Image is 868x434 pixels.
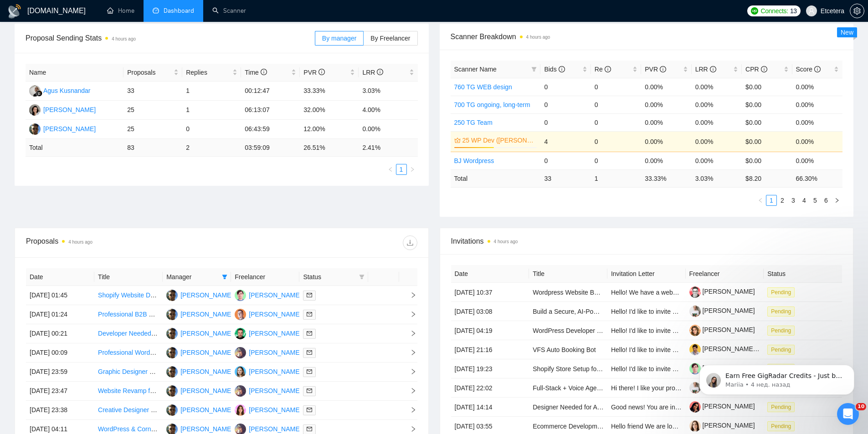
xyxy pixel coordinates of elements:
td: Full-Stack + Voice Agent AI Developer (Hourly Contract, Immediate Start) [529,378,607,398]
span: Score [796,66,821,73]
td: 2 [182,139,241,157]
td: 33.33% [300,82,359,101]
img: AP [166,309,178,320]
td: 0 [591,131,641,152]
div: [PERSON_NAME] [180,347,233,357]
span: Manager [166,272,218,282]
span: mail [307,292,312,298]
p: Message from Mariia, sent 4 нед. назад [40,35,157,43]
img: AP [166,328,178,339]
span: mail [307,331,312,336]
td: 0.00% [792,113,842,131]
li: 1 [766,195,777,206]
img: gigradar-bm.png [36,90,42,97]
a: DM[PERSON_NAME] [235,291,301,298]
th: Proposals [123,64,182,82]
a: Developer Needed to Build Landing Page from Figma Design (WP Engine Hosting) [98,330,332,337]
span: info-circle [377,69,383,75]
td: 0.00% [641,78,691,96]
td: 0.00% [692,131,742,152]
span: filter [359,274,365,280]
td: [DATE] 21:16 [451,340,529,359]
a: Shopify Store Setup for Supplement Brand ([PERSON_NAME] Theme) [533,365,733,373]
li: 1 [396,164,407,175]
a: AL[PERSON_NAME] [235,310,301,317]
th: Manager [163,268,231,286]
span: mail [307,426,312,432]
span: Pending [767,345,795,355]
a: 25 WP Dev ([PERSON_NAME] B) [462,135,535,145]
a: [PERSON_NAME] [689,288,755,295]
a: setting [850,7,864,15]
a: 3 [788,195,798,205]
iframe: Intercom live chat [837,403,859,425]
td: 0 [540,78,591,96]
td: 2.41 % [359,139,417,157]
span: Dashboard [164,7,194,15]
div: [PERSON_NAME] [249,328,301,338]
a: AP[PERSON_NAME] [29,125,96,132]
a: Professional B2B Startup Website Designer is Needed [98,311,252,318]
td: 0.00% [359,120,417,139]
td: Wordpress Website Builder [529,283,607,302]
time: 4 hours ago [68,240,92,245]
div: [PERSON_NAME] [180,367,233,377]
th: Freelancer [231,268,299,286]
a: AP[PERSON_NAME] [166,368,233,375]
span: mail [307,407,312,413]
a: AP[PERSON_NAME] [166,310,233,317]
a: WordPress & Cornerstone Web Designer Needed for Fixes and Updates [98,425,303,433]
td: 0 [591,78,641,96]
a: AKAgus Kusnandar [29,87,91,94]
span: info-circle [814,66,821,72]
th: Date [26,268,94,286]
td: [DATE] 19:23 [451,359,529,378]
span: Pending [767,287,795,297]
span: Re [595,66,611,73]
a: Creative Designer Needed for CPG Projects [98,406,223,414]
td: 83 [123,139,182,157]
div: [PERSON_NAME] [180,328,233,338]
a: VFS Auto Booking Bot [533,346,596,353]
span: filter [531,66,537,72]
img: PS [235,347,246,358]
td: [DATE] 14:14 [451,398,529,417]
img: c1xla-haZDe3rTgCpy3_EKqnZ9bE1jCu9HkBpl3J4QwgQIcLjIh-6uLdGjM-EeUJe5 [689,420,701,432]
td: 66.30 % [792,169,842,187]
button: left [755,195,766,206]
span: mail [307,350,312,355]
td: 0.00% [692,96,742,113]
span: download [403,239,417,246]
td: 32.00% [300,101,359,120]
td: Shopify Website Developer for Luxury Modest Fashion Brand [94,286,163,305]
li: 2 [777,195,788,206]
a: Build a Secure, AI-Powered Consumer Platform - Full Stack Engineer (Fixed-Price $25k+) [533,308,786,315]
td: [DATE] 00:09 [26,343,94,363]
span: mail [307,388,312,393]
img: AS [235,328,246,339]
div: [PERSON_NAME] [43,105,96,115]
td: 4.00% [359,101,417,120]
td: Designer Needed for AI Legacy Project – Pitch Deck + WordPress Microsite (Brand Assets Provided) [529,398,607,417]
span: mail [307,311,312,317]
a: Pending [767,288,798,296]
div: [PERSON_NAME] [180,424,233,434]
a: PS[PERSON_NAME] [235,425,301,432]
div: message notification from Mariia, 4 нед. назад. Earn Free GigRadar Credits - Just by Sharing Your... [14,19,169,49]
td: $ 8.20 [742,169,792,187]
td: 25 [123,120,182,139]
td: 03:59:09 [241,139,300,157]
a: Designer Needed for AI Legacy Project – Pitch Deck + WordPress Microsite (Brand Assets Provided) [533,403,817,411]
a: homeHome [107,7,134,15]
time: 4 hours ago [112,36,136,41]
td: 0 [591,96,641,113]
td: 33 [540,169,591,187]
th: Name [26,64,123,82]
a: Full-Stack + Voice Agent AI Developer (Hourly Contract, Immediate Start) [533,384,739,392]
a: AP[PERSON_NAME] [166,291,233,298]
span: PVR [303,69,325,76]
button: download [403,235,417,250]
a: AP[PERSON_NAME] [166,329,233,337]
span: right [403,311,416,317]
